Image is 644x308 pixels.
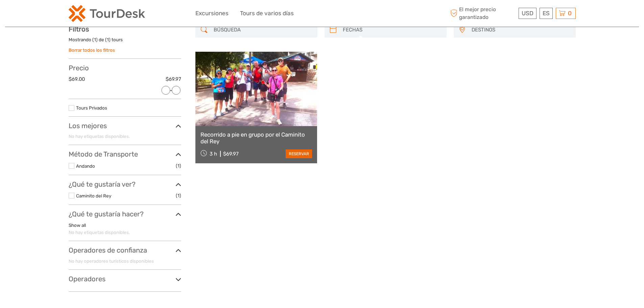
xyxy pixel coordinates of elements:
[69,230,130,235] span: No hay etiquetas disponibles.
[176,162,181,170] span: (1)
[69,210,181,218] h3: ¿Qué te gustaría hacer?
[78,10,86,19] button: Open LiveChat chat widget
[69,246,181,254] h3: Operadores de confianza
[223,151,239,157] div: $69.97
[94,37,96,43] label: 1
[540,8,553,19] div: ES
[567,10,573,17] span: 0
[210,151,217,157] span: 3 h
[69,134,130,139] span: No hay etiquetas disponibles.
[211,24,314,36] input: BÚSQUEDA
[69,222,86,228] a: Show all
[69,47,115,53] a: Borrar todos los filtros
[76,105,107,111] a: Tours Privados
[69,25,89,33] strong: Filtros
[469,24,572,35] button: DESTINOS
[166,76,181,83] label: $69.97
[69,258,154,264] span: No hay operadores turísticos disponibles
[107,37,109,43] label: 1
[195,8,229,18] a: Excursiones
[69,150,181,158] h3: Método de Transporte
[176,192,181,199] span: (1)
[69,76,85,83] label: $69.00
[69,64,181,72] h3: Precio
[449,6,517,21] span: El mejor precio garantizado
[286,149,312,158] a: reservar
[69,275,181,283] h3: Operadores
[200,131,312,145] a: Recorrido a pie en grupo por el Caminito del Rey
[69,122,181,130] h3: Los mejores
[9,12,76,17] p: We're away right now. Please check back later!
[340,24,443,36] input: FECHAS
[240,8,294,18] a: Tours de varios días
[76,193,111,198] a: Caminito del Rey
[69,5,145,22] img: 2254-3441b4b5-4e5f-4d00-b396-31f1d84a6ebf_logo_small.png
[69,180,181,188] h3: ¿Qué te gustaría ver?
[76,163,95,169] a: Andando
[522,10,533,17] span: USD
[69,37,181,47] div: Mostrando ( ) de ( ) tours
